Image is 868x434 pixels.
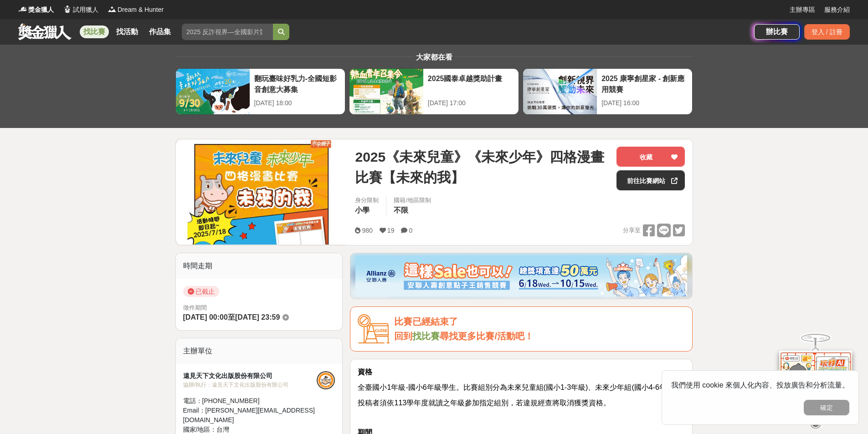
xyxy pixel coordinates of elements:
[824,5,850,15] a: 服務介紹
[183,381,317,389] div: 協辦/執行： 遠見天下文化出版股份有限公司
[779,349,852,410] img: d2146d9a-e6f6-4337-9592-8cefde37ba6b.png
[18,5,27,14] img: Logo
[355,147,609,188] span: 2025《未來兒童》《未來少年》四格漫畫比賽【未來的我】
[428,98,514,108] div: [DATE] 17:00
[394,196,431,205] div: 國籍/地區限制
[63,5,72,14] img: Logo
[409,227,412,234] span: 0
[412,331,440,341] a: 找比賽
[671,381,849,389] span: 我們使用 cookie 來個人化內容、投放廣告和分析流量。
[428,73,514,94] div: 2025國泰卓越獎助計畫
[113,26,142,38] a: 找活動
[358,368,372,376] strong: 資格
[176,253,343,279] div: 時間走期
[523,68,693,115] a: 2025 康寧創星家 - 創新應用競賽[DATE] 16:00
[175,68,345,115] a: 翻玩臺味好乳力-全國短影音創意大募集[DATE] 18:00
[228,313,235,321] span: 至
[183,371,317,381] div: 遠見天下文化出版股份有限公司
[176,338,343,364] div: 主辦單位
[362,227,372,234] span: 980
[394,206,408,214] span: 不限
[254,73,340,94] div: 翻玩臺味好乳力-全國短影音創意大募集
[216,426,229,433] span: 台灣
[804,400,849,415] button: 確定
[80,26,109,38] a: 找比賽
[358,399,611,407] span: 投稿者須依113學年度就讀之年級參加指定組別，若違規經查將取消獲獎資格。
[394,314,685,329] div: 比賽已經結束了
[254,98,340,108] div: [DATE] 18:00
[440,331,534,341] span: 尋找更多比賽/活動吧！
[183,426,217,433] span: 國家/地區：
[63,5,98,15] a: Logo試用獵人
[183,313,228,321] span: [DATE] 00:00
[235,313,280,321] span: [DATE] 23:59
[18,5,54,15] a: Logo獎金獵人
[108,5,164,15] a: LogoDream & Hunter
[108,5,117,14] img: Logo
[790,5,815,15] a: 主辦專區
[358,383,683,391] span: 全臺國小1年級-國小6年級學生。比賽組別分為未來兒童組(國小1-3年級)、未來少年組(國小4-6年級)。
[754,24,800,40] a: 辦比賽
[28,5,54,15] span: 獎金獵人
[349,68,519,115] a: 2025國泰卓越獎助計畫[DATE] 17:00
[358,314,390,344] img: Icon
[414,53,455,61] span: 大家都在看
[145,26,175,38] a: 作品集
[118,5,164,15] span: Dream & Hunter
[355,255,687,296] img: dcc59076-91c0-4acb-9c6b-a1d413182f46.png
[183,286,219,297] span: 已截止
[182,24,273,40] input: 2025 反詐視界—全國影片競賽
[355,206,370,214] span: 小學
[183,396,317,406] div: 電話： [PHONE_NUMBER]
[176,139,346,245] img: Cover Image
[804,24,850,40] div: 登入 / 註冊
[183,406,317,425] div: Email： [PERSON_NAME][EMAIL_ADDRESS][DOMAIN_NAME]
[601,98,688,108] div: [DATE] 16:00
[616,170,685,190] a: 前往比賽網站
[355,196,379,205] div: 身分限制
[616,147,685,167] button: 收藏
[387,227,395,234] span: 19
[183,304,207,311] span: 徵件期間
[623,224,641,237] span: 分享至
[394,331,412,341] span: 回到
[601,73,688,94] div: 2025 康寧創星家 - 創新應用競賽
[73,5,98,15] span: 試用獵人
